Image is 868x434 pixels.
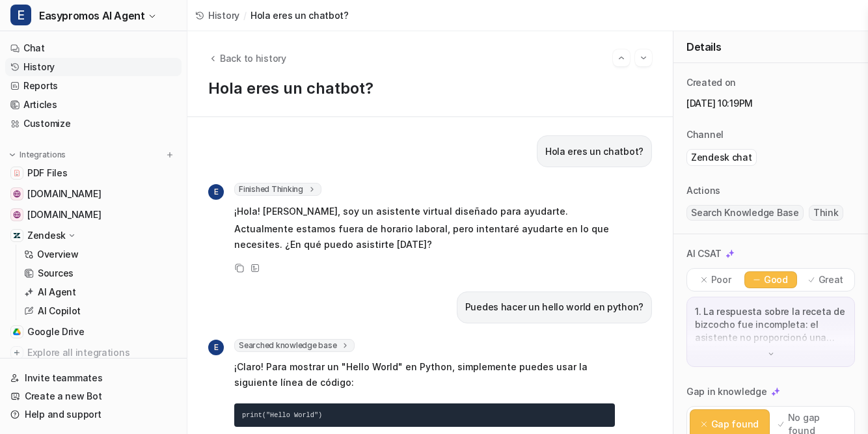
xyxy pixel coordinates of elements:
[5,39,182,57] a: Chat
[220,51,286,65] span: Back to history
[27,229,66,242] p: Zendesk
[809,205,843,221] span: Think
[686,205,804,221] span: Search Knowledge Base
[13,169,21,177] img: PDF Files
[635,49,652,66] button: Go to next session
[5,77,182,95] a: Reports
[27,167,67,180] span: PDF Files
[20,150,66,160] p: Integrations
[39,7,144,25] span: Easypromos AI Agent
[711,273,731,286] p: Poor
[639,52,648,64] img: Next session
[13,232,21,239] img: Zendesk
[686,385,767,398] p: Gap in knowledge
[545,144,644,159] p: Hola eres un chatbot?
[234,339,355,352] span: Searched knowledge base
[195,8,239,22] a: History
[8,150,17,159] img: expand menu
[617,52,626,64] img: Previous session
[5,344,182,362] a: Explore all integrations
[27,187,101,200] span: [DOMAIN_NAME]
[686,184,720,197] p: Actions
[208,8,239,22] span: History
[5,148,70,161] button: Integrations
[5,164,182,182] a: PDF FilesPDF Files
[695,305,847,344] p: 1. La respuesta sobre la receta de bizcocho fue incompleta: el asistente no proporcionó una recet...
[5,96,182,114] a: Articles
[19,283,182,301] a: AI Agent
[686,76,736,89] p: Created on
[5,405,182,424] a: Help and support
[19,264,182,282] a: Sources
[10,5,31,25] span: E
[13,328,21,336] img: Google Drive
[208,340,224,355] span: E
[5,323,182,341] a: Google DriveGoogle Drive
[673,31,868,63] div: Details
[766,349,776,359] img: down-arrow
[242,411,322,419] code: print("Hello World")
[37,248,79,261] p: Overview
[5,206,182,224] a: easypromos-apiref.redoc.ly[DOMAIN_NAME]
[251,8,349,22] span: Hola eres un chatbot?
[5,185,182,203] a: www.easypromosapp.com[DOMAIN_NAME]
[691,151,752,164] p: Zendesk chat
[13,190,21,198] img: www.easypromosapp.com
[19,245,182,264] a: Overview
[234,183,321,196] span: Finished Thinking
[208,79,652,98] h1: Hola eres un chatbot?
[819,273,844,286] p: Great
[234,204,615,219] p: ¡Hola! [PERSON_NAME], soy un asistente virtual diseñado para ayudarte.
[764,273,788,286] p: Good
[234,359,615,390] p: ¡Claro! Para mostrar un "Hello World" en Python, simplemente puedes usar la siguiente línea de có...
[208,184,224,200] span: E
[686,247,722,260] p: AI CSAT
[13,211,21,219] img: easypromos-apiref.redoc.ly
[234,221,615,252] p: Actualmente estamos fuera de horario laboral, pero intentaré ayudarte en lo que necesites. ¿En qu...
[38,267,74,280] p: Sources
[27,208,101,221] span: [DOMAIN_NAME]
[465,299,644,315] p: Puedes hacer un hello world en python?
[5,369,182,387] a: Invite teammates
[165,150,174,159] img: menu_add.svg
[5,115,182,133] a: Customize
[243,8,247,22] span: /
[686,97,855,110] p: [DATE] 10:19PM
[27,325,85,338] span: Google Drive
[38,286,76,299] p: AI Agent
[686,128,724,141] p: Channel
[5,387,182,405] a: Create a new Bot
[5,58,182,76] a: History
[38,305,81,318] p: AI Copilot
[10,346,23,359] img: explore all integrations
[711,418,759,431] p: Gap found
[208,51,286,65] button: Back to history
[613,49,630,66] button: Go to previous session
[27,342,176,363] span: Explore all integrations
[19,302,182,320] a: AI Copilot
